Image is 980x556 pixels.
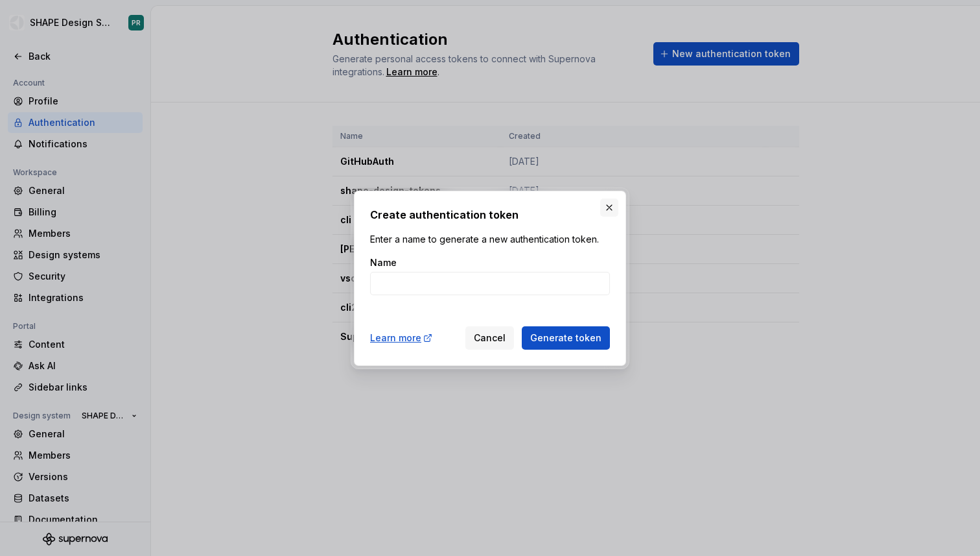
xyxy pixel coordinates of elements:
[522,326,610,350] button: Generate token
[474,332,506,344] span: Cancel
[370,332,433,344] a: Learn more
[465,326,514,350] button: Cancel
[370,207,610,223] h2: Create authentication token
[370,233,610,246] p: Enter a name to generate a new authentication token.
[530,332,601,344] span: Generate token
[370,256,397,269] label: Name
